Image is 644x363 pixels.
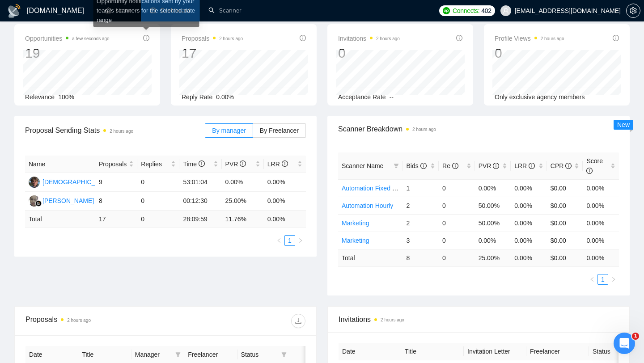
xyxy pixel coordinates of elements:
a: Marketing [342,219,369,227]
span: left [276,238,282,243]
time: 2 hours ago [67,318,91,323]
li: Previous Page [274,235,284,246]
span: info-circle [586,168,593,174]
li: 1 [284,235,295,246]
div: 0 [338,45,400,62]
td: 2 [402,197,439,214]
span: Replies [141,159,169,169]
img: gigradar-bm.png [35,200,42,207]
img: CT [29,177,40,188]
button: left [274,235,284,246]
div: 17 [182,45,243,62]
td: 0.00% [475,179,511,197]
th: Proposals [95,156,137,173]
a: HY[PERSON_NAME] [29,197,94,204]
span: New [617,121,630,128]
td: 0.00% [583,232,619,249]
td: 0 [439,214,475,232]
span: info-circle [240,160,246,167]
td: 0 [439,232,475,249]
div: [PERSON_NAME] [42,196,94,206]
th: Title [401,343,464,360]
td: Total [25,211,95,228]
td: 50.00% [475,214,511,232]
span: Acceptance Rate [338,93,386,101]
span: info-circle [613,35,619,41]
td: 28:09:59 [179,211,221,228]
button: right [295,235,306,246]
td: 0.00% [511,197,547,214]
td: 0.00% [475,232,511,249]
span: info-circle [565,163,572,169]
td: 0.00 % [264,211,306,228]
th: Invitation Letter [464,343,526,360]
td: 3 [402,232,439,249]
button: right [608,274,619,285]
span: 0.00% [216,93,234,101]
span: -- [390,93,394,101]
span: info-circle [529,163,535,169]
span: info-circle [420,163,427,169]
button: setting [626,4,640,18]
li: Next Page [295,235,306,246]
td: 0.00 % [511,249,547,266]
span: LRR [267,160,288,168]
time: 2 hours ago [541,36,564,41]
td: 0.00% [583,197,619,214]
span: Proposal Sending Stats [25,125,205,136]
span: 1 [632,333,639,340]
span: Invitations [338,33,400,44]
span: info-circle [199,160,205,167]
td: 0.00% [511,179,547,197]
span: info-circle [452,163,458,169]
span: Proposals [182,33,243,44]
time: 2 hours ago [110,129,133,134]
span: Proposals [99,159,127,169]
td: 11.76 % [222,211,264,228]
th: Name [25,156,95,173]
span: filter [281,352,287,357]
span: left [589,277,595,282]
span: filter [394,163,399,169]
span: info-circle [300,35,306,41]
span: filter [174,348,182,361]
td: 0.00 % [583,249,619,266]
span: right [611,277,616,282]
span: Manager [135,350,172,359]
a: searchScanner [208,7,241,14]
span: LRR [514,162,535,169]
span: By Freelancer [260,127,299,134]
a: setting [626,7,640,14]
span: Time [183,160,204,168]
span: setting [627,7,640,14]
span: Invitations [339,314,619,325]
td: 2 [402,214,439,232]
span: Profile Views [495,33,564,44]
td: 0.00% [511,232,547,249]
td: $ 0.00 [547,249,583,266]
span: download [292,317,305,325]
td: 17 [95,211,137,228]
td: 25.00 % [475,249,511,266]
td: 8 [95,192,137,211]
a: CT[DEMOGRAPHIC_DATA][PERSON_NAME] [29,178,164,185]
a: 1 [598,274,608,284]
span: info-circle [456,35,462,41]
td: 0.00% [222,173,264,192]
span: Bids [406,162,426,169]
td: 0 [439,197,475,214]
td: $0.00 [547,197,583,214]
span: Score [586,157,603,174]
td: 53:01:04 [179,173,221,192]
span: Reply Rate [182,93,212,101]
time: a few seconds ago [72,36,109,41]
span: By manager [212,127,246,134]
li: Previous Page [587,274,597,285]
img: HY [29,195,40,207]
time: 2 hours ago [381,317,404,322]
span: filter [280,348,288,361]
th: Replies [137,156,179,173]
time: 2 hours ago [219,36,243,41]
td: 9 [95,173,137,192]
td: 0.00% [583,179,619,197]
